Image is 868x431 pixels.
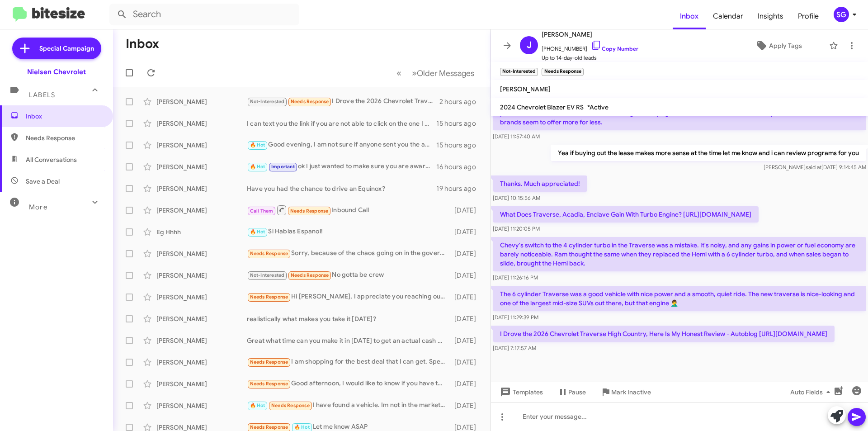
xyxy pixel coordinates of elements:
a: Copy Number [591,45,638,52]
a: Special Campaign [12,38,101,59]
div: Great what time can you make it in [DATE] to get an actual cash value for your vehicle? [247,336,450,345]
div: Si Hablas Espanol! [247,227,450,237]
span: Needs Response [291,99,329,104]
p: The 6 cylinder Traverse was a good vehicle with nice power and a smooth, quiet ride. The new trav... [493,286,866,311]
button: Apply Tags [732,38,825,54]
span: Not-Interested [250,99,285,104]
span: Needs Response [250,294,288,300]
p: Chevy's switch to the 4 cylinder turbo in the Traverse was a mistake. It's noisy, and any gains i... [493,237,866,271]
a: Calendar [706,3,750,29]
div: Inbound Call [247,204,450,216]
div: [PERSON_NAME] [156,141,247,150]
span: 🔥 Hot [250,164,265,170]
button: Pause [550,384,593,400]
div: [DATE] [450,227,483,237]
div: [DATE] [450,358,483,367]
span: [PERSON_NAME] [DATE] 9:14:45 AM [764,164,866,171]
div: [PERSON_NAME] [156,184,247,193]
div: [DATE] [450,293,483,302]
div: 2 hours ago [439,97,483,106]
div: [PERSON_NAME] [156,119,247,128]
span: [DATE] 11:57:40 AM [493,133,540,140]
p: Yea if buying out the lease makes more sense at the time let me know and i can review programs fo... [551,145,866,161]
p: What Does Traverse, Acadia, Enclave Gain With Turbo Engine? [URL][DOMAIN_NAME] [493,206,759,223]
p: I Drove the 2026 Chevrolet Traverse High Country, Here Is My Honest Review - Autoblog [URL][DOMAI... [493,326,835,342]
a: Inbox [673,3,706,29]
span: Save a Deal [26,177,60,186]
span: Older Messages [417,68,474,78]
div: [PERSON_NAME] [156,314,247,323]
div: [PERSON_NAME] [156,358,247,367]
button: Mark Inactive [593,384,658,400]
div: Have you had the chance to drive an Equinox? [247,184,436,193]
div: [DATE] [450,271,483,280]
span: [PERSON_NAME] [542,29,638,40]
span: Needs Response [250,381,288,387]
span: [DATE] 11:20:05 PM [493,225,540,232]
div: [PERSON_NAME] [156,336,247,345]
span: Needs Response [290,208,329,214]
div: Sorry, because of the chaos going on in the government, I have to put a pause on my interest for ... [247,248,450,259]
a: Profile [791,3,826,29]
div: [DATE] [450,206,483,215]
span: Up to 14-day-old leads [542,53,638,62]
div: Hi [PERSON_NAME], I appreciate you reaching out but we owe 40k on my Ford and it's worth at best ... [247,292,450,302]
div: I can text you the link if you are not able to click on the one I sent you, this text is coming f... [247,119,436,128]
span: Inbox [26,112,103,121]
span: Important [271,164,295,170]
div: I am shopping for the best deal that I can get. Specifically looking for 0% interest on end of ye... [247,357,450,367]
span: said at [806,164,821,171]
span: J [527,38,532,52]
div: [DATE] [450,379,483,388]
span: Call Them [250,208,274,214]
div: 16 hours ago [436,162,483,171]
span: » [412,67,417,79]
span: 🔥 Hot [250,142,265,148]
small: Needs Response [542,68,583,76]
span: Auto Fields [790,384,834,400]
span: [DATE] 10:15:56 AM [493,194,540,201]
div: Good afternoon, I would like to know if you have the Cadillac, and when I can go to check if I ca... [247,379,450,389]
div: realistically what makes you take it [DATE]? [247,314,450,323]
span: Templates [498,384,543,400]
button: Auto Fields [783,384,841,400]
div: Good evening, I am not sure if anyone sent you the available trucks, I just sent you the link to ... [247,140,436,150]
div: [DATE] [450,249,483,258]
span: All Conversations [26,155,77,164]
div: [DATE] [450,314,483,323]
span: Needs Response [271,403,310,408]
a: Insights [750,3,791,29]
span: Needs Response [26,133,103,142]
div: No gotta be crew [247,270,450,280]
div: [PERSON_NAME] [156,97,247,106]
div: 15 hours ago [436,141,483,150]
span: [PHONE_NUMBER] [542,40,638,53]
span: Not-Interested [250,272,285,278]
div: [PERSON_NAME] [156,401,247,410]
div: 15 hours ago [436,119,483,128]
span: Needs Response [250,251,288,256]
span: Mark Inactive [611,384,651,400]
div: [PERSON_NAME] [156,162,247,171]
h1: Inbox [126,37,159,51]
div: Eg Hhhh [156,227,247,237]
div: Nielsen Chevrolet [27,67,86,76]
div: SG [834,7,849,22]
span: 2024 Chevrolet Blazer EV RS [500,103,584,111]
button: Next [406,64,480,82]
span: Pause [568,384,586,400]
span: 🔥 Hot [250,403,265,408]
button: Previous [391,64,407,82]
span: More [29,203,47,211]
button: SG [826,7,858,22]
span: « [396,67,401,79]
div: [PERSON_NAME] [156,379,247,388]
span: 🔥 Hot [250,229,265,235]
input: Search [109,4,299,25]
span: Apply Tags [769,38,802,54]
span: [DATE] 11:29:39 PM [493,314,538,321]
div: [PERSON_NAME] [156,293,247,302]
